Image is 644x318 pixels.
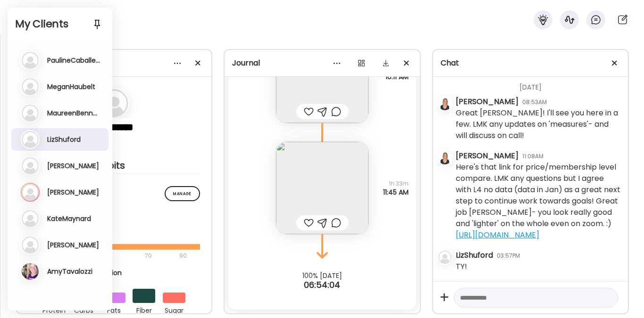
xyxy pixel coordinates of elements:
h3: [PERSON_NAME] [47,162,99,170]
div: 100% [DATE] [225,272,419,279]
h3: [PERSON_NAME] [47,188,99,196]
span: 11:45 AM [383,188,409,196]
div: [DATE] [456,71,620,96]
img: images%2Fb4ckvHTGZGXnYlnA4XB42lPq5xF2%2F8rR9JRcJHKc2EgSWkfmD%2FOmF5gyuHH3hl0uxb4u4V_240 [276,142,368,234]
img: avatars%2FRVeVBoY4G9O2578DitMsgSKHquL2 [438,97,452,110]
img: bg-avatar-default.svg [438,251,452,264]
div: Great [PERSON_NAME]! I'll see you here in a few. LMK any updates on 'measures'- and will discuss ... [456,107,620,141]
div: Improve food habits [28,160,200,171]
span: 10:11 AM [385,73,409,81]
h3: PaulineCaballero [47,56,100,65]
div: sugar [163,303,185,316]
div: Manage [165,186,200,201]
div: 90 [178,250,188,261]
span: 1h 33m [383,179,409,188]
img: avatars%2FRVeVBoY4G9O2578DitMsgSKHquL2 [438,151,452,164]
a: [URL][DOMAIN_NAME] [456,229,539,240]
div: Goal is to [28,148,200,160]
div: 08:53AM [522,98,547,106]
div: On path meals [28,215,200,225]
h2: My Clients [15,17,105,31]
div: TY! [456,261,467,272]
div: Journal [232,57,412,69]
h3: LizShuford [47,135,81,144]
img: images%2Fb4ckvHTGZGXnYlnA4XB42lPq5xF2%2FZdToeE0BgFvVAkKYpJKP%2FaFhPrfTcBUyJo85JMuv7_240 [276,31,368,123]
div: Here's that link for price/membership level compare. LMK any questions but I agree with L4 no dat... [456,162,620,241]
div: 11:08AM [522,152,544,161]
h2: Insights [28,186,200,200]
div: LizShuford [456,250,493,261]
div: Macronutrient Distribution [35,268,193,278]
h3: KateMaynard [47,214,91,223]
h3: MeganHaubelt [47,82,95,91]
div: Profile [24,57,204,69]
img: bg-avatar-default.svg [100,89,128,117]
div: [PERSON_NAME] [456,96,519,107]
div: fats [103,303,125,316]
h3: AmyTavalozzi [47,267,92,276]
div: Chat [441,57,620,69]
h3: MaureenBennett [47,109,100,117]
div: 100% [28,229,200,240]
h3: [PERSON_NAME] [47,241,99,249]
div: 06:54:04 [225,279,419,291]
div: fiber [133,303,155,316]
div: [PERSON_NAME] [456,150,519,162]
div: 03:57PM [497,252,520,260]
